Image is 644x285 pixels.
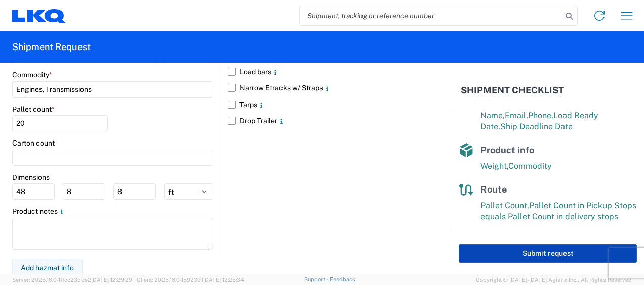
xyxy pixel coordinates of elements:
input: L [12,183,55,200]
label: Product notes [12,207,66,216]
span: Name, [480,111,505,120]
span: Pallet Count in Pickup Stops equals Pallet Count in delivery stops [480,201,636,221]
button: Add hazmat info [12,259,83,277]
label: Load bars [228,64,427,80]
span: Weight, [480,161,508,171]
span: Client: 2025.16.0-1592391 [137,277,244,283]
button: Submit request [459,244,637,263]
label: Pallet count [12,105,55,114]
span: Commodity [508,161,552,171]
label: Dimensions [12,173,50,182]
label: Carton count [12,138,55,148]
label: Tarps [228,97,427,113]
h2: Shipment Checklist [461,84,564,97]
h2: Shipment Request [12,41,91,53]
span: Email, [505,111,528,120]
span: Server: 2025.16.0-1ffcc23b9e2 [12,277,132,283]
span: Pallet Count, [480,201,529,210]
span: Route [480,184,507,195]
input: H [113,183,156,200]
span: Ship Deadline Date [500,122,573,131]
label: Drop Trailer [228,113,427,129]
label: Narrow Etracks w/ Straps [228,80,427,96]
input: W [63,183,105,200]
a: Support [304,276,330,282]
span: [DATE] 12:25:34 [203,277,244,283]
span: [DATE] 12:29:29 [91,277,132,283]
a: Feedback [330,276,355,282]
span: Phone, [528,111,553,120]
label: Commodity [12,70,52,79]
span: Copyright © [DATE]-[DATE] Agistix Inc., All Rights Reserved [476,275,632,284]
span: Product info [480,145,534,155]
input: Shipment, tracking or reference number [300,6,562,25]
